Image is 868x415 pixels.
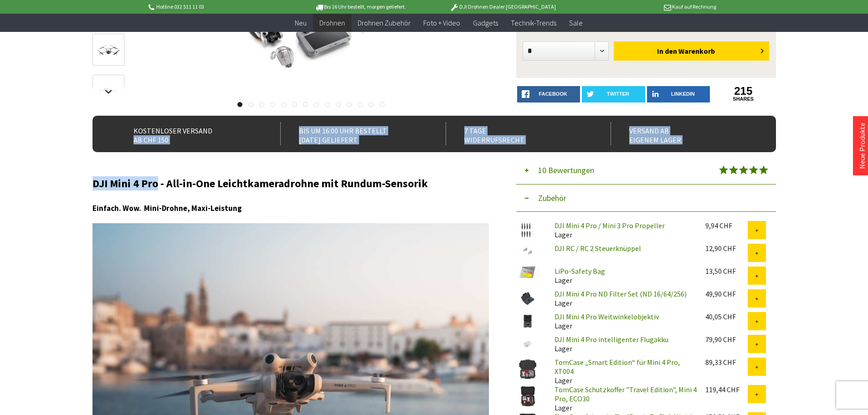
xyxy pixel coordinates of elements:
div: Lager [547,358,698,385]
div: Lager [547,385,698,412]
a: Gadgets [467,14,504,32]
img: TomCase „Smart Edition“ für Mini 4 Pro, XT004 [516,358,539,380]
img: DJI Mini 4 Pro / Mini 3 Pro Propeller [516,221,539,239]
div: 40,05 CHF [705,312,748,321]
h3: Einfach. Wow. Mini-Drohne, Maxi-Leistung [92,202,489,214]
img: LiPo-Safety Bag [516,266,539,278]
p: DJI Drohnen Dealer [GEOGRAPHIC_DATA] [431,1,574,12]
span: Technik-Trends [511,18,556,27]
div: 7 Tage Widerrufsrecht [446,123,591,145]
img: DJI RC / RC 2 Steuerknüppel [516,244,539,259]
span: Drohnen [319,18,345,27]
span: Drohnen Zubehör [358,18,411,27]
div: Lager [547,335,698,353]
button: Zubehör [516,184,776,212]
div: 79,90 CHF [705,335,748,344]
a: facebook [517,86,580,102]
img: TomCase Schutzkoffer [516,385,539,408]
span: LinkedIn [671,91,695,97]
a: Drohnen [313,14,351,32]
span: facebook [539,91,567,97]
a: 215 [712,86,775,96]
a: TomCase „Smart Edition“ für Mini 4 Pro, XT004 [555,358,680,376]
p: Kauf auf Rechnung [574,1,716,12]
p: Bis 16 Uhr bestellt, morgen geliefert. [289,1,431,12]
span: Neu [295,18,307,27]
div: Lager [547,221,698,239]
div: Lager [547,312,698,330]
span: Warenkorb [678,46,715,56]
div: Lager [547,266,698,285]
img: DJI Mini 4 Pro ND Filter Set (ND 16/64/256) [516,289,539,307]
span: Sale [569,18,583,27]
a: DJI Mini 4 Pro intelligenter Flugakku [555,335,668,344]
a: Technik-Trends [504,14,563,32]
a: twitter [582,86,645,102]
div: 89,33 CHF [705,358,748,367]
div: 49,90 CHF [705,289,748,298]
a: LiPo-Safety Bag [555,266,605,276]
a: TomCase Schutzkoffer "Travel Edition", Mini 4 Pro, ECO30 [555,385,697,403]
span: Gadgets [473,18,498,27]
span: twitter [607,91,629,97]
div: 12,90 CHF [705,244,748,253]
div: 9,94 CHF [705,221,748,230]
a: DJI Mini 4 Pro / Mini 3 Pro Propeller [555,221,665,230]
div: Versand ab eigenem Lager [611,123,756,145]
button: 10 Bewertungen [516,157,776,184]
a: DJI Mini 4 Pro ND Filter Set (ND 16/64/256) [555,289,687,298]
a: shares [712,96,775,102]
h2: DJI Mini 4 Pro - All-in-One Leichtkameradrohne mit Rundum-Sensorik [92,178,489,190]
a: Neue Produkte [858,123,867,169]
div: 13,50 CHF [705,266,748,276]
a: Neu [288,14,313,32]
a: Drohnen Zubehör [351,14,417,32]
div: Lager [547,289,698,307]
div: Bis um 16:00 Uhr bestellt [DATE] geliefert [280,123,426,145]
div: 119,44 CHF [705,385,748,394]
div: Kostenloser Versand ab CHF 150 [115,123,261,145]
span: In den [657,46,677,56]
p: Hotline 032 511 11 03 [147,1,289,12]
button: In den Warenkorb [614,41,769,61]
img: DJI Mini 4 Pro intelligenter Flugakku [516,335,539,353]
a: DJI Mini 4 Pro Weitwinkelobjektiv [555,312,659,321]
a: Foto + Video [417,14,467,32]
img: DJI Mini 4 Pro Weitwinkelobjektiv [516,312,539,330]
a: DJI RC / RC 2 Steuerknüppel [555,244,641,253]
span: Foto + Video [423,18,460,27]
a: Sale [563,14,589,32]
a: LinkedIn [647,86,710,102]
